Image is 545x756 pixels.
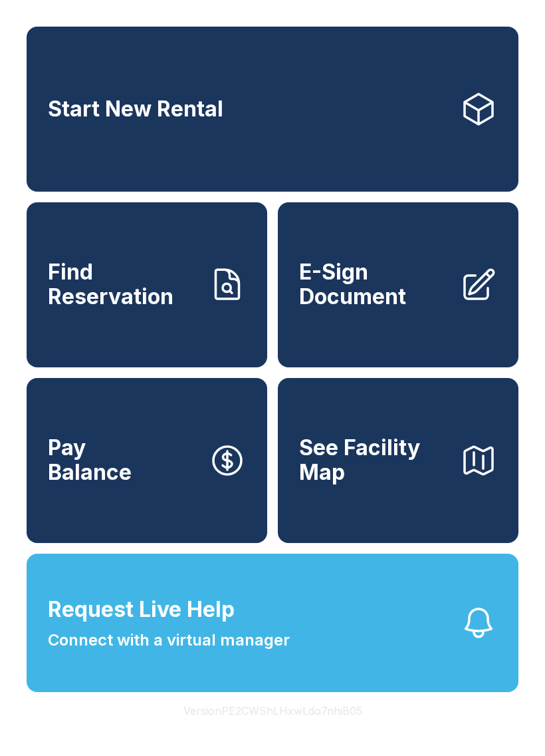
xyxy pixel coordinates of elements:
span: E-Sign Document [299,260,449,309]
span: Start New Rental [48,97,223,122]
span: Connect with a virtual manager [48,628,290,652]
button: See Facility Map [278,378,518,543]
span: See Facility Map [299,436,449,484]
a: Start New Rental [27,27,518,192]
a: Find Reservation [27,202,267,367]
button: Request Live HelpConnect with a virtual manager [27,554,518,692]
a: E-Sign Document [278,202,518,367]
button: VersionPE2CWShLHxwLdo7nhiB05 [173,692,373,729]
span: Request Live Help [48,594,235,626]
span: Pay Balance [48,436,132,484]
a: PayBalance [27,378,267,543]
span: Find Reservation [48,260,198,309]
